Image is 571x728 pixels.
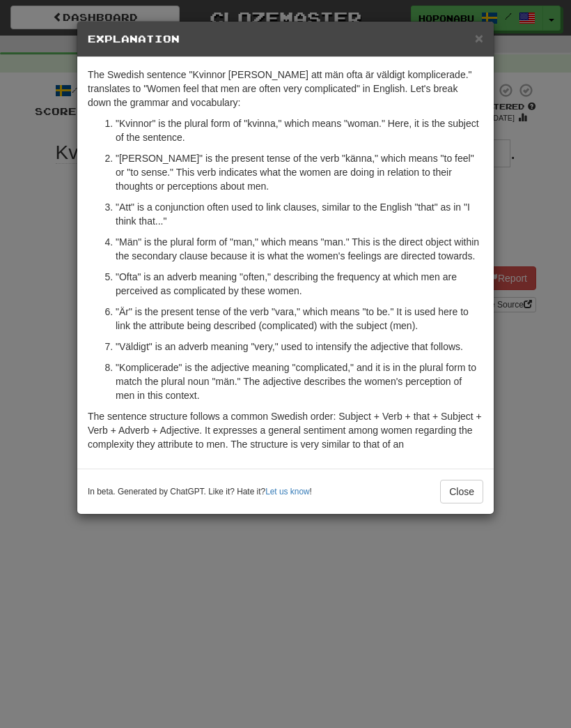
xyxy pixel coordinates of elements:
small: In beta. Generated by ChatGPT. Like it? Hate it? ! [88,486,312,498]
p: "Män" is the plural form of "man," which means "man." This is the direct object within the second... [116,235,483,263]
span: × [475,30,483,46]
button: Close [440,480,483,503]
h5: Explanation [88,32,483,46]
p: "Komplicerade" is the adjective meaning "complicated," and it is in the plural form to match the ... [116,361,483,402]
button: Close [475,31,483,45]
p: "[PERSON_NAME]" is the present tense of the verb "känna," which means "to feel" or "to sense." Th... [116,151,483,193]
p: The Swedish sentence "Kvinnor [PERSON_NAME] att män ofta är väldigt komplicerade." translates to ... [88,68,483,109]
p: The sentence structure follows a common Swedish order: Subject + Verb + that + Subject + Verb + A... [88,409,483,451]
a: Let us know [265,487,309,496]
p: "Kvinnor" is the plural form of "kvinna," which means "woman." Here, it is the subject of the sen... [116,116,483,144]
p: "Att" is a conjunction often used to link clauses, similar to the English "that" as in "I think t... [116,200,483,228]
p: "Väldigt" is an adverb meaning "very," used to intensify the adjective that follows. [116,340,483,354]
p: "Är" is the present tense of the verb "vara," which means "to be." It is used here to link the at... [116,305,483,333]
p: "Ofta" is an adverb meaning "often," describing the frequency at which men are perceived as compl... [116,270,483,298]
